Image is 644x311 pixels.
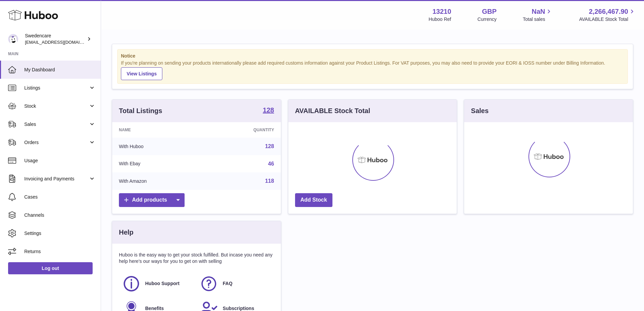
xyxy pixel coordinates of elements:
a: Log out [8,262,93,274]
a: Huboo Support [122,275,193,293]
strong: GBP [482,7,496,16]
td: With Huboo [112,138,204,155]
a: NaN Total sales [523,7,553,23]
a: Add products [119,193,185,207]
td: With Ebay [112,155,204,173]
span: Orders [24,139,89,146]
span: Channels [24,212,96,218]
a: 118 [265,178,274,184]
div: Currency [478,16,497,23]
div: Swedencare [25,33,86,45]
h3: Help [119,228,133,237]
td: With Amazon [112,172,204,190]
span: Cases [24,194,96,200]
img: gemma.horsfield@swedencare.co.uk [8,34,18,44]
h3: Total Listings [119,106,162,115]
span: Invoicing and Payments [24,176,89,182]
span: FAQ [223,280,232,287]
span: AVAILABLE Stock Total [579,16,636,23]
th: Name [112,122,204,138]
a: View Listings [121,67,162,80]
span: Total sales [523,16,553,23]
p: Huboo is the easy way to get your stock fulfilled. But incase you need any help here's our ways f... [119,252,274,265]
th: Quantity [204,122,281,138]
span: My Dashboard [24,67,96,73]
span: Huboo Support [145,280,180,287]
strong: 128 [263,107,274,113]
span: [EMAIL_ADDRESS][DOMAIN_NAME] [25,39,99,45]
div: Huboo Ref [429,16,451,23]
span: 2,266,467.90 [589,7,628,16]
strong: 13210 [432,7,451,16]
strong: Notice [121,53,624,59]
span: Sales [24,121,89,128]
a: Add Stock [295,193,332,207]
a: 128 [265,143,274,149]
span: Usage [24,158,96,164]
div: If you're planning on sending your products internationally please add required customs informati... [121,60,624,80]
a: 128 [263,107,274,115]
span: Returns [24,248,96,255]
h3: Sales [471,106,488,115]
span: Stock [24,103,89,109]
a: 2,266,467.90 AVAILABLE Stock Total [579,7,636,23]
span: Listings [24,85,89,91]
span: Settings [24,230,96,237]
a: 46 [268,161,274,167]
h3: AVAILABLE Stock Total [295,106,370,115]
span: NaN [532,7,545,16]
a: FAQ [200,275,270,293]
